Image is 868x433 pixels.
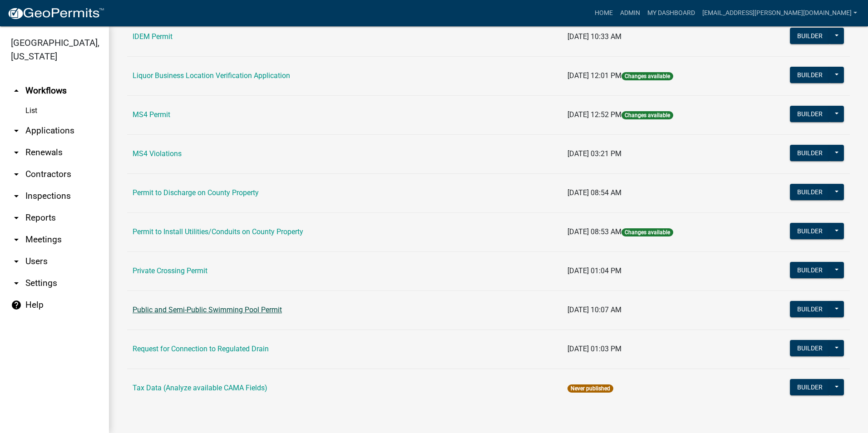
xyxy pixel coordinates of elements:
[133,344,269,353] a: Request for Connection to Regulated Drain
[11,212,22,223] i: arrow_drop_down
[790,262,830,278] button: Builder
[11,256,22,267] i: arrow_drop_down
[790,379,830,395] button: Builder
[11,147,22,158] i: arrow_drop_down
[133,149,182,158] a: MS4 Violations
[699,5,861,22] a: [EMAIL_ADDRESS][PERSON_NAME][DOMAIN_NAME]
[133,384,267,392] a: Tax Data (Analyze available CAMA Fields)
[790,301,830,317] button: Builder
[133,227,303,236] a: Permit to Install Utilities/Conduits on County Property
[133,188,259,197] a: Permit to Discharge on County Property
[11,234,22,245] i: arrow_drop_down
[11,278,22,289] i: arrow_drop_down
[567,110,621,119] span: [DATE] 12:52 PM
[621,111,673,119] span: Changes available
[133,71,290,80] a: Liquor Business Location Verification Application
[567,227,621,236] span: [DATE] 08:53 AM
[567,32,621,41] span: [DATE] 10:33 AM
[567,71,621,80] span: [DATE] 12:01 PM
[11,85,22,96] i: arrow_drop_up
[133,305,282,314] a: Public and Semi-Public Swimming Pool Permit
[790,184,830,200] button: Builder
[790,223,830,239] button: Builder
[567,266,621,275] span: [DATE] 01:04 PM
[567,188,621,197] span: [DATE] 08:54 AM
[790,340,830,356] button: Builder
[11,169,22,180] i: arrow_drop_down
[790,106,830,122] button: Builder
[133,110,170,119] a: MS4 Permit
[11,300,22,310] i: help
[621,72,673,80] span: Changes available
[616,5,644,22] a: Admin
[567,149,621,158] span: [DATE] 03:21 PM
[133,32,173,41] a: IDEM Permit
[11,125,22,136] i: arrow_drop_down
[790,67,830,83] button: Builder
[567,305,621,314] span: [DATE] 10:07 AM
[644,5,699,22] a: My Dashboard
[621,228,673,236] span: Changes available
[133,266,207,275] a: Private Crossing Permit
[790,28,830,44] button: Builder
[11,191,22,202] i: arrow_drop_down
[591,5,616,22] a: Home
[790,145,830,161] button: Builder
[567,384,613,393] span: Never published
[567,344,621,353] span: [DATE] 01:03 PM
